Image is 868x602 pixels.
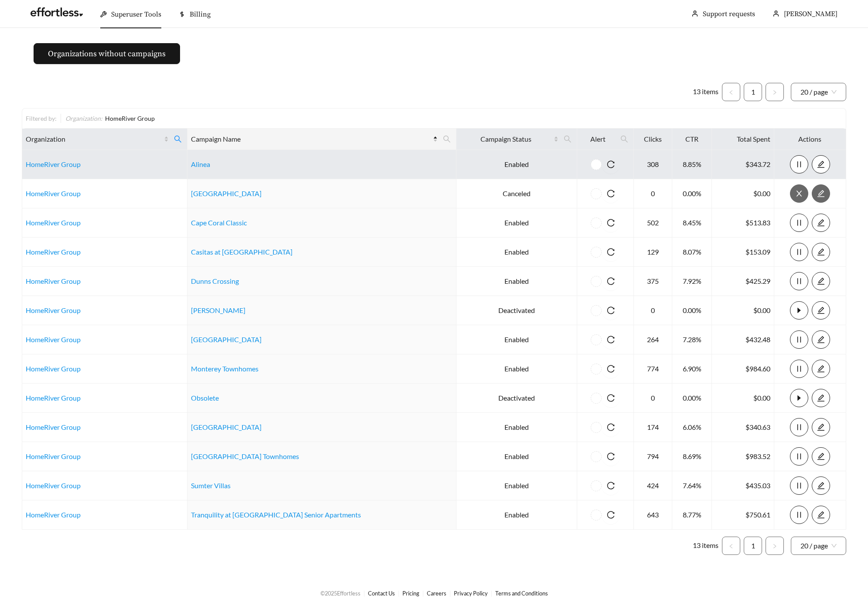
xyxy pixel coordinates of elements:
[456,413,577,442] td: Enabled
[456,238,577,267] td: Enabled
[812,511,830,519] span: edit
[191,394,219,402] a: Obsolete
[790,219,808,227] span: pause
[111,10,161,19] span: Superuser Tools
[634,129,672,150] th: Clicks
[602,160,620,168] span: reload
[672,413,712,442] td: 6.06%
[26,510,81,519] a: HomeRiver Group
[812,330,830,349] button: edit
[672,267,712,296] td: 7.92%
[693,83,718,101] li: 13 items
[812,423,830,431] span: edit
[812,248,830,256] span: edit
[402,590,419,597] a: Pricing
[790,248,808,256] span: pause
[602,482,620,490] span: reload
[456,150,577,179] td: Enabled
[812,335,830,344] a: edit
[191,248,293,256] a: Casitas at [GEOGRAPHIC_DATA]
[790,452,808,460] span: pause
[712,208,774,238] td: $513.83
[26,306,81,314] a: HomeRiver Group
[634,208,672,238] td: 502
[191,335,262,344] a: [GEOGRAPHIC_DATA]
[728,90,734,95] span: left
[744,83,762,101] a: 1
[456,179,577,208] td: Canceled
[634,471,672,500] td: 424
[712,150,774,179] td: $343.72
[812,452,830,460] span: edit
[427,590,446,597] a: Careers
[722,537,740,555] li: Previous Page
[766,83,784,101] button: right
[191,423,262,431] a: [GEOGRAPHIC_DATA]
[320,590,361,597] span: © 2025 Effortless
[634,325,672,354] td: 264
[672,384,712,413] td: 0.00%
[26,134,162,144] span: Organization
[712,500,774,530] td: $750.61
[712,238,774,267] td: $153.09
[456,267,577,296] td: Enabled
[672,129,712,150] th: CTR
[602,330,620,349] button: reload
[602,394,620,402] span: reload
[191,134,431,144] span: Campaign Name
[581,134,615,144] span: Alert
[602,447,620,466] button: reload
[634,179,672,208] td: 0
[191,306,245,314] a: [PERSON_NAME]
[812,389,830,407] button: edit
[722,83,740,101] button: left
[191,218,247,227] a: Cape Coral Classic
[712,471,774,500] td: $435.03
[634,296,672,325] td: 0
[602,248,620,256] span: reload
[790,476,808,495] button: pause
[712,267,774,296] td: $425.29
[634,384,672,413] td: 0
[790,482,808,490] span: pause
[712,413,774,442] td: $340.63
[790,360,808,378] button: pause
[812,155,830,173] button: edit
[712,179,774,208] td: $0.00
[812,214,830,232] button: edit
[728,544,734,549] span: left
[672,296,712,325] td: 0.00%
[48,48,166,60] span: Organizations without campaigns
[812,272,830,290] button: edit
[790,243,808,261] button: pause
[602,243,620,261] button: reload
[812,423,830,431] a: edit
[790,447,808,466] button: pause
[105,115,155,122] span: HomeRiver Group
[456,442,577,471] td: Enabled
[812,364,830,373] a: edit
[456,354,577,384] td: Enabled
[790,214,808,232] button: pause
[712,442,774,471] td: $983.52
[456,500,577,530] td: Enabled
[812,218,830,227] a: edit
[712,325,774,354] td: $432.48
[456,471,577,500] td: Enabled
[602,277,620,285] span: reload
[191,481,231,490] a: Sumter Villas
[26,481,81,490] a: HomeRiver Group
[26,452,81,460] a: HomeRiver Group
[766,537,784,555] li: Next Page
[26,394,81,402] a: HomeRiver Group
[790,365,808,373] span: pause
[26,423,81,431] a: HomeRiver Group
[602,418,620,436] button: reload
[26,364,81,373] a: HomeRiver Group
[812,160,830,168] span: edit
[812,394,830,402] a: edit
[634,413,672,442] td: 174
[790,277,808,285] span: pause
[620,135,628,143] span: search
[812,248,830,256] a: edit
